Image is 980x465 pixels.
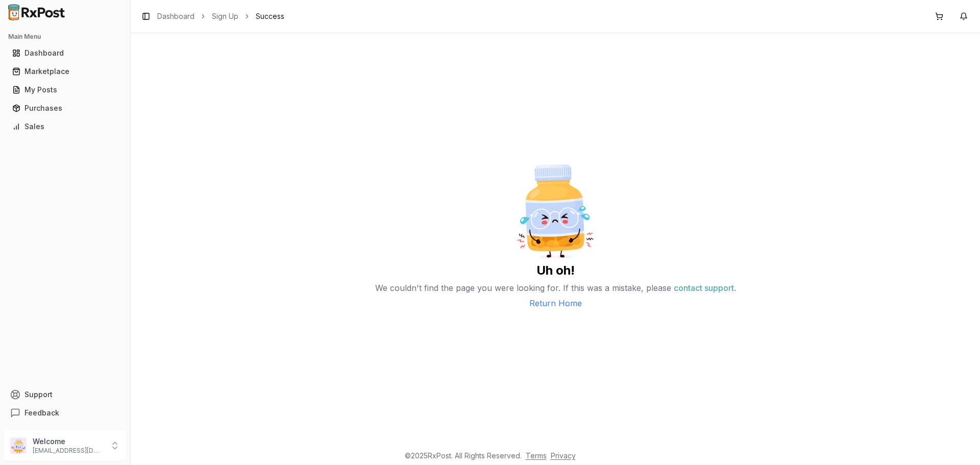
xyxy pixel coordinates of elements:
[551,451,576,460] a: Privacy
[536,262,575,279] h2: Uh oh!
[674,279,734,297] button: contact support
[12,66,118,77] div: Marketplace
[526,451,547,460] a: Terms
[4,63,126,80] button: Marketplace
[33,436,104,447] p: Welcome
[33,447,104,455] p: [EMAIL_ADDRESS][DOMAIN_NAME]
[8,62,122,81] a: Marketplace
[12,103,118,113] div: Purchases
[212,11,238,21] a: Sign Up
[4,404,126,422] button: Feedback
[8,117,122,136] a: Sales
[375,279,736,297] p: We couldn't find the page you were looking for. If this was a mistake, please .
[8,99,122,117] a: Purchases
[4,82,126,98] button: My Posts
[10,437,27,454] img: User avatar
[157,11,194,21] a: Dashboard
[12,48,118,58] div: Dashboard
[4,45,126,61] button: Dashboard
[8,44,122,62] a: Dashboard
[529,297,582,309] a: Return Home
[4,100,126,116] button: Purchases
[12,85,118,95] div: My Posts
[157,11,284,21] nav: breadcrumb
[504,160,606,262] img: Sad Pill Bottle
[8,81,122,99] a: My Posts
[4,4,69,20] img: RxPost Logo
[24,408,59,418] span: Feedback
[4,385,126,404] button: Support
[8,33,122,41] h2: Main Menu
[256,11,284,21] span: Success
[4,118,126,135] button: Sales
[12,121,118,132] div: Sales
